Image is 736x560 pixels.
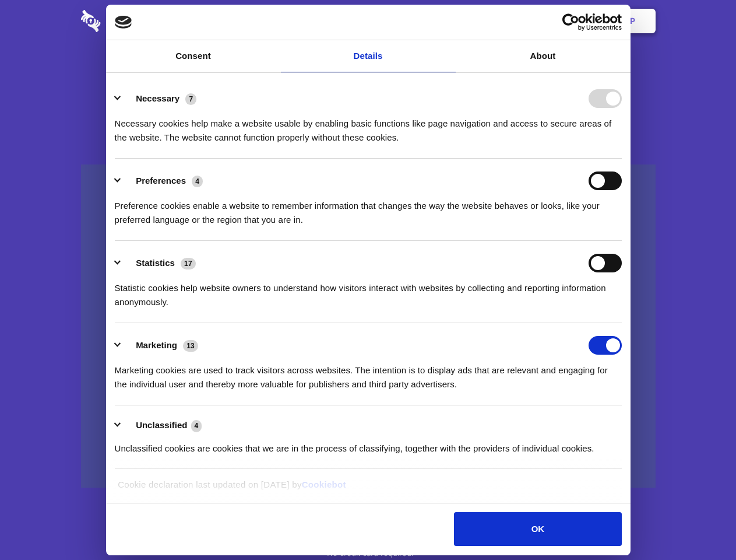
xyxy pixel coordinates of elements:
a: Wistia video thumbnail [81,164,656,488]
span: 4 [191,420,202,432]
a: Details [281,40,456,72]
label: Statistics [136,258,175,268]
a: Cookiebot [302,480,346,489]
div: Statistic cookies help website owners to understand how visitors interact with websites by collec... [115,272,622,309]
button: Unclassified (4) [115,418,209,433]
h1: Eliminate Slack Data Loss. [81,52,656,94]
span: 7 [185,93,196,105]
span: 17 [181,258,196,269]
a: Login [529,3,579,39]
div: Cookie declaration last updated on [DATE] by [109,478,627,501]
span: 13 [183,340,198,352]
a: Contact [473,3,526,39]
h4: Auto-redaction of sensitive data, encrypted data sharing and self-destructing private chats. Shar... [81,106,656,145]
img: logo [115,16,132,29]
div: Necessary cookies help make a website usable by enabling basic functions like page navigation and... [115,108,622,145]
a: Pricing [342,3,393,39]
iframe: Drift Widget Chat Controller [678,502,722,546]
button: Marketing (13) [115,336,206,355]
button: Preferences (4) [115,171,210,190]
div: Unclassified cookies are cookies that we are in the process of classifying, together with the pro... [115,433,622,456]
img: logo-wordmark-white-trans-d4663122ce5f474addd5e946df7df03e33cb6a1c49d2221995e7729f52c070b2.svg [81,10,181,32]
div: Marketing cookies are used to track visitors across websites. The intention is to display ads tha... [115,355,622,391]
button: Statistics (17) [115,254,203,272]
a: About [456,40,631,72]
a: Consent [106,40,281,72]
div: Preference cookies enable a website to remember information that changes the way the website beha... [115,190,622,227]
label: Marketing [136,340,177,350]
label: Necessary [136,93,179,103]
label: Preferences [136,176,186,185]
a: Usercentrics Cookiebot - opens in a new window [520,13,622,31]
span: 4 [192,176,203,187]
button: OK [454,512,621,546]
button: Necessary (7) [115,89,204,108]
